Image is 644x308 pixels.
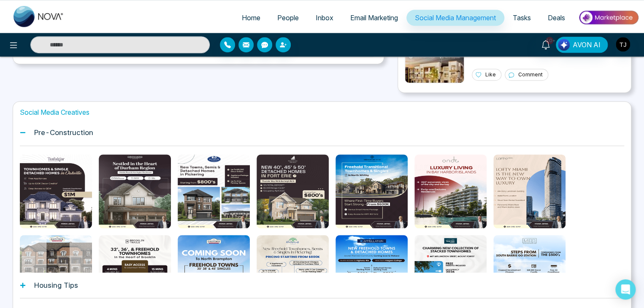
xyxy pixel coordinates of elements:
span: AVON AI [573,40,601,50]
a: Email Marketing [342,10,406,26]
p: Comment [518,71,543,78]
div: Open Intercom Messenger [615,279,636,300]
span: Deals [548,14,565,22]
a: People [269,10,307,26]
span: Home [242,14,260,22]
a: Social Media Management [406,10,504,26]
img: Market-place.gif [578,8,639,27]
p: Like [485,71,496,78]
span: Tasks [513,14,531,22]
img: User Avatar [616,37,630,51]
button: AVON AI [556,37,608,53]
h1: Housing Tips [34,281,78,289]
a: Inbox [307,10,342,26]
span: People [277,14,299,22]
span: Email Marketing [350,14,398,22]
h1: Pre-Construction [34,128,93,137]
a: Tasks [504,10,539,26]
span: Social Media Management [415,14,496,22]
a: Deals [539,10,574,26]
img: Lead Flow [558,39,570,51]
span: Inbox [316,14,333,22]
a: 10+ [536,37,556,51]
a: Home [233,10,269,26]
img: Nova CRM Logo [14,6,64,27]
span: 10+ [546,37,553,44]
h1: Social Media Creatives [20,108,624,116]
